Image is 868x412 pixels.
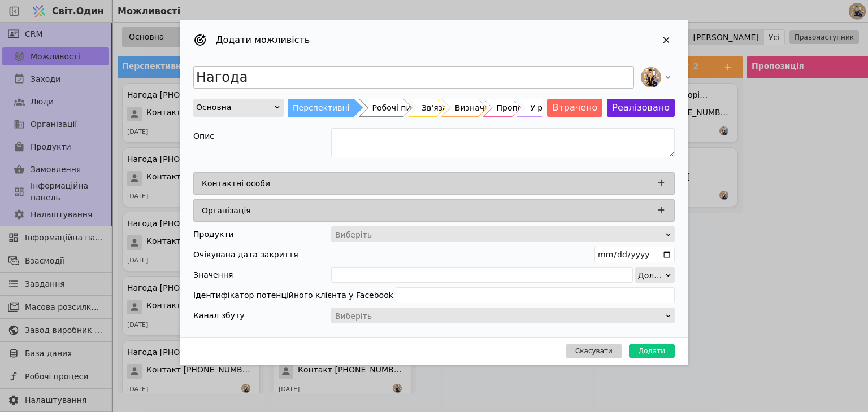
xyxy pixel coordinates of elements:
font: Опис [193,132,214,141]
font: Перспективні [293,103,350,112]
font: Реалізовано [612,102,670,113]
font: Основна [196,103,231,112]
font: Канал збуту [193,311,244,320]
font: У роботі [530,103,564,112]
input: Ім'я [193,66,634,89]
font: Втрачено [552,102,597,113]
font: Виберіть [335,312,372,321]
font: Скасувати [575,347,613,355]
font: Ідентифікатор потенційного клієнта у Facebook [193,291,393,300]
font: Продукти [193,230,234,239]
font: Очікувана дата закриття [193,250,298,259]
font: Робочі питання (не нагода) [372,103,487,112]
font: Зв'язалися [422,103,467,112]
font: Додати [639,347,665,355]
font: Визначено потребу [455,103,536,112]
font: Контактні особи [202,179,270,188]
font: Значення [193,270,233,279]
font: Організація [202,206,251,215]
font: Пропозиція [497,103,544,112]
img: МЧ [641,67,661,87]
font: Долари США [638,271,691,280]
font: Додати можливість [216,34,310,45]
div: Додати можливість [180,20,688,365]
